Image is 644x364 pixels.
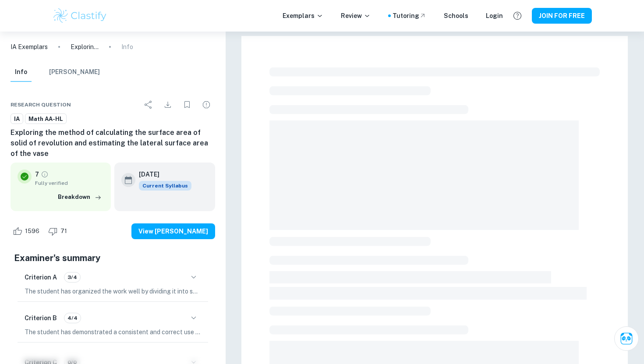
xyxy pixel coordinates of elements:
p: Review [341,11,371,21]
button: Breakdown [56,191,104,204]
p: The student has organized the work well by dividing it into sections with clear subdivisions in t... [25,286,201,296]
span: 3/4 [64,273,80,281]
span: 4/4 [64,314,81,322]
a: IA Exemplars [11,42,48,52]
div: This exemplar is based on the current syllabus. Feel free to refer to it for inspiration/ideas wh... [139,181,191,191]
span: IA [11,115,23,124]
a: Schools [444,11,468,21]
h6: Criterion B [25,313,57,323]
button: View [PERSON_NAME] [131,223,215,239]
span: 1596 [20,227,44,236]
span: Math AA-HL [25,115,66,124]
h5: Examiner's summary [14,251,212,265]
a: Tutoring [393,11,426,21]
h6: [DATE] [139,170,184,179]
h6: Criterion A [25,272,57,282]
a: Math AA-HL [25,113,67,124]
a: Grade fully verified [41,170,49,178]
button: Ask Clai [614,326,639,351]
img: Clastify logo [52,7,108,25]
h6: Exploring the method of calculating the surface area of solid of revolution and estimating the la... [11,127,215,159]
button: Help and Feedback [510,8,525,23]
span: 71 [56,227,72,236]
span: Fully verified [35,179,104,187]
button: Info [11,63,32,82]
div: Share [140,96,157,113]
p: Exploring the method of calculating the surface area of solid of revolution and estimating the la... [71,42,99,52]
p: Info [121,42,133,52]
a: IA [11,113,23,124]
span: Research question [11,101,71,109]
span: Current Syllabus [139,181,191,191]
div: Download [159,96,177,113]
div: Dislike [46,224,72,238]
p: Exemplars [283,11,323,21]
button: JOIN FOR FREE [532,8,592,24]
div: Bookmark [178,96,196,113]
div: Report issue [198,96,215,113]
button: [PERSON_NAME] [49,63,100,82]
p: The student has demonstrated a consistent and correct use of mathematical notation, symbols, and ... [25,327,201,337]
p: 7 [35,170,39,179]
div: Like [11,224,44,238]
a: Login [486,11,503,21]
